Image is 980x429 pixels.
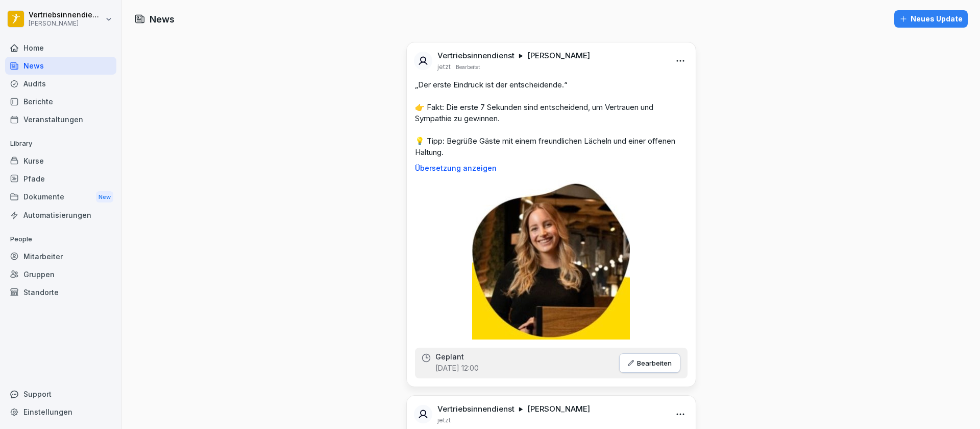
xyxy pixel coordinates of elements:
a: Kurse [5,152,116,170]
div: New [96,191,113,203]
a: Audits [5,75,116,93]
p: jetzt [437,416,451,424]
a: Standorte [5,283,116,301]
p: jetzt [437,63,451,71]
a: Einstellungen [5,403,116,421]
a: Berichte [5,93,116,110]
p: „Der erste Eindruck ist der entscheidende.“ 👉 Fakt: Die erste 7 Sekunden sind entscheidend, um Ve... [415,79,688,158]
img: g2sav21xnkilg2851ekgkkp5.png [472,180,630,340]
p: Geplant [435,353,464,361]
p: Vertriebsinnendienst [29,11,103,19]
p: Übersetzung anzeigen [415,164,688,172]
div: Support [5,385,116,403]
button: Bearbeiten [619,353,680,373]
p: People [5,231,116,247]
a: DokumenteNew [5,188,116,207]
p: Bearbeitet [456,63,480,71]
p: [DATE] 12:00 [435,363,479,373]
a: News [5,57,116,75]
a: Veranstaltungen [5,110,116,128]
a: Mitarbeiter [5,247,116,265]
a: Pfade [5,170,116,188]
a: Automatisierungen [5,206,116,224]
p: [PERSON_NAME] [527,51,590,61]
a: Home [5,39,116,57]
p: Bearbeiten [637,359,672,367]
div: Dokumente [5,188,116,207]
p: Vertriebsinnendienst [437,404,514,414]
a: Gruppen [5,265,116,283]
p: [PERSON_NAME] [29,20,103,27]
p: Vertriebsinnendienst [437,51,514,61]
h1: News [150,12,175,26]
div: Neues Update [899,13,963,25]
p: [PERSON_NAME] [527,404,590,414]
button: Neues Update [894,10,968,28]
p: Library [5,136,116,152]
